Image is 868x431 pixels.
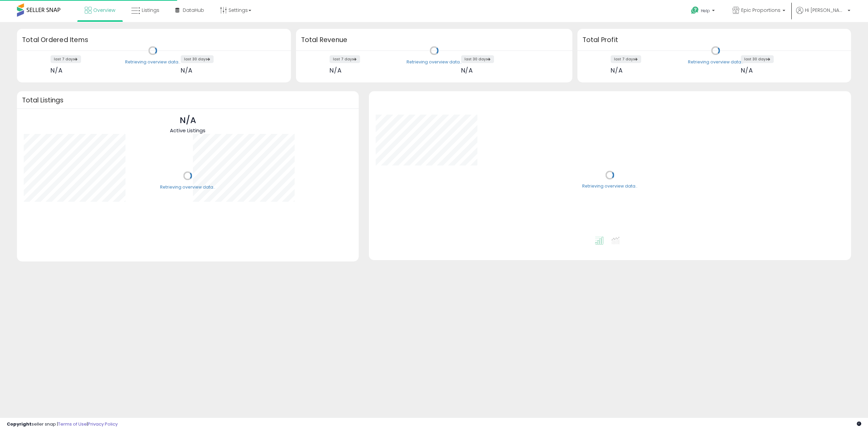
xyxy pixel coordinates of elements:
[701,8,710,14] span: Help
[796,7,850,22] a: Hi [PERSON_NAME]
[741,7,781,14] span: Epic Proportions
[125,59,180,65] div: Retrieving overview data..
[183,7,204,14] span: DataHub
[686,1,722,22] a: Help
[691,6,699,15] i: Get Help
[688,59,743,65] div: Retrieving overview data..
[805,7,846,14] span: Hi [PERSON_NAME]
[582,183,637,190] div: Retrieving overview data..
[93,7,115,14] span: Overview
[407,59,462,65] div: Retrieving overview data..
[160,184,215,190] div: Retrieving overview data..
[142,7,159,14] span: Listings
